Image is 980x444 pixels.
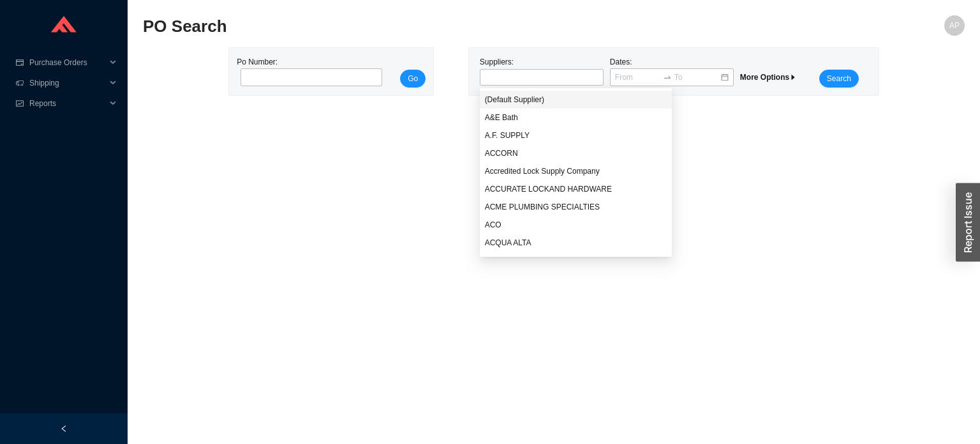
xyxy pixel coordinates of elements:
span: AP [949,15,960,36]
div: Po Number: [237,56,378,88]
div: Suppliers: [477,56,607,88]
span: to [663,73,672,82]
button: Search [819,70,859,88]
div: Dates: [607,56,737,88]
span: Go [408,72,418,85]
span: Search [827,72,851,85]
span: caret-right [789,73,797,81]
span: credit-card [15,59,24,66]
input: To [674,71,720,84]
span: Purchase Orders [29,52,106,73]
span: Reports [29,93,106,114]
span: fund [15,100,24,107]
button: Go [400,70,426,88]
span: More Options [740,73,797,82]
h2: PO Search [143,15,759,38]
span: left [60,425,68,433]
input: From [615,71,660,84]
span: swap-right [663,73,672,82]
span: Shipping [29,73,106,93]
